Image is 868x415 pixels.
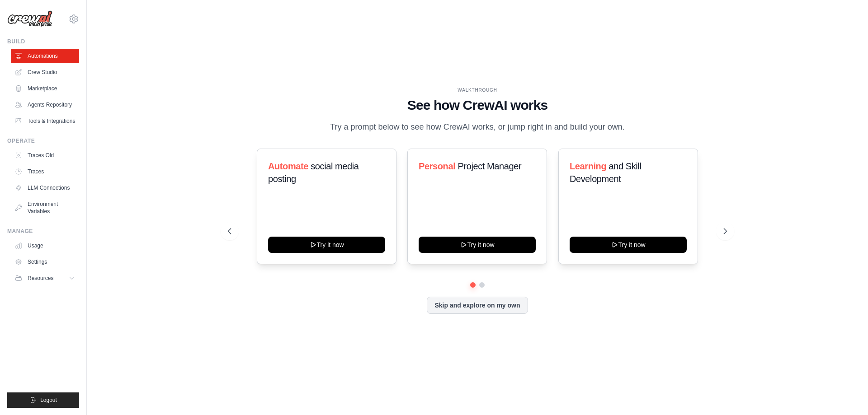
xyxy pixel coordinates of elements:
div: Operate [7,137,79,145]
span: Personal [419,161,455,171]
a: Traces Old [11,148,79,163]
span: social media posting [268,161,359,184]
a: Environment Variables [11,197,79,219]
div: Build [7,38,79,45]
img: Logo [7,10,52,28]
a: Traces [11,164,79,179]
button: Resources [11,271,79,285]
a: Agents Repository [11,98,79,112]
p: Try a prompt below to see how CrewAI works, or jump right in and build your own. [325,121,629,134]
a: Tools & Integrations [11,114,79,128]
span: Automate [268,161,308,171]
iframe: Chat Widget [823,372,868,415]
div: WALKTHROUGH [228,87,727,93]
button: Try it now [419,237,536,253]
span: Resources [28,275,53,282]
button: Skip and explore on my own [427,297,528,314]
button: Logout [7,392,79,408]
a: Crew Studio [11,65,79,79]
span: and Skill Development [570,161,641,184]
span: Learning [570,161,606,171]
a: Settings [11,255,79,269]
button: Try it now [268,237,385,253]
span: Project Manager [458,161,522,171]
button: Try it now [570,237,687,253]
h1: See how CrewAI works [228,97,727,113]
div: Manage [7,228,79,235]
a: LLM Connections [11,181,79,195]
span: Logout [40,396,57,404]
a: Marketplace [11,81,79,96]
a: Automations [11,49,79,63]
a: Usage [11,238,79,253]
